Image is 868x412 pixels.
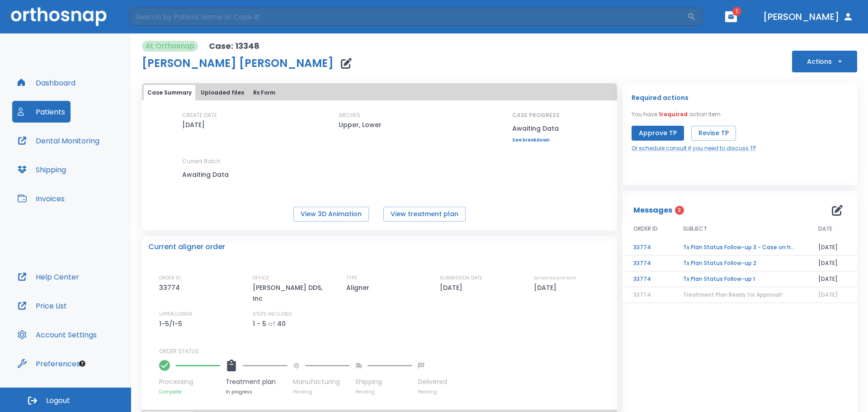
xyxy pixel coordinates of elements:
p: Aligner [346,282,373,293]
p: Manufacturing [293,377,350,387]
span: DATE [818,225,832,233]
span: SUBJECT [683,225,707,233]
p: [DATE] [182,119,205,130]
p: SUBMISSION DATE [440,274,482,282]
p: At Orthosnap [146,41,194,52]
p: 33774 [159,282,183,293]
button: Invoices [12,188,70,209]
td: Tx Plan Status Follow-up 1 [672,271,807,287]
button: Uploaded files [197,85,248,100]
p: Upper, Lower [339,119,382,130]
p: ORDER STATUS [159,347,611,355]
td: Tx Plan Status Follow-up 2 [672,256,807,271]
p: Pending [293,388,350,395]
button: Approve TP [632,126,684,141]
button: Revise TP [691,126,736,141]
a: See breakdown [512,137,560,143]
p: Shipping [355,377,412,387]
span: ORDER ID [633,225,658,233]
p: CREATE DATE [182,111,217,119]
p: Processing [159,377,220,387]
td: [DATE] [807,256,857,271]
span: Treatment Plan Ready for Approval! [683,291,783,298]
p: [PERSON_NAME] DDS, Inc [253,282,330,304]
td: Tx Plan Status Follow-up 3 - Case on hold [672,240,807,256]
button: Preferences [12,353,85,374]
img: Orthosnap [11,7,107,26]
p: Pending [355,388,412,395]
span: 1 required [659,110,688,118]
p: Messages [633,205,672,216]
button: Help Center [12,266,85,288]
p: ARCHES [339,111,360,119]
p: ESTIMATED SHIP DATE [534,274,576,282]
p: Awaiting Data [182,169,264,180]
a: Or schedule consult if you need to discuss TP [632,144,756,152]
p: Current aligner order [148,242,225,252]
div: tabs [144,85,615,100]
button: Account Settings [12,324,102,346]
td: 33774 [623,240,672,256]
p: Case: 13348 [209,41,259,52]
p: Complete [159,388,220,395]
p: STEPS INCLUDED [253,310,292,318]
input: Search by Patient Name or Case # [129,8,687,26]
button: Actions [792,51,857,72]
p: UPPER/LOWER [159,310,192,318]
p: 1 - 5 [253,318,266,329]
p: OFFICE [253,274,269,282]
button: Shipping [12,159,71,180]
p: TYPE [346,274,357,282]
td: [DATE] [807,271,857,287]
button: Price List [12,295,72,317]
p: of [268,318,275,329]
p: Pending [418,388,447,395]
td: 33774 [623,256,672,271]
p: You have action item [632,110,721,118]
span: [DATE] [818,291,838,298]
button: Patients [12,101,71,123]
p: Delivered [418,377,447,387]
p: Treatment plan [226,377,288,387]
td: 33774 [623,271,672,287]
button: Dashboard [12,72,81,94]
p: Awaiting Data [512,123,560,134]
p: In progress [226,388,288,395]
button: Case Summary [144,85,195,100]
p: Required actions [632,92,689,103]
h1: [PERSON_NAME] [PERSON_NAME] [142,58,334,69]
p: Current Batch [182,157,264,166]
button: View 3D Animation [293,207,369,222]
div: Tooltip anchor [78,360,86,368]
p: [DATE] [440,282,466,293]
button: [PERSON_NAME] [759,9,857,25]
td: [DATE] [807,240,857,256]
p: ORDER ID [159,274,180,282]
span: Logout [46,396,70,406]
span: 33774 [633,291,651,298]
p: 40 [277,318,286,329]
button: View treatment plan [383,207,466,222]
span: 1 [732,7,741,16]
p: [DATE] [534,282,560,293]
p: CASE PROGRESS [512,111,560,119]
p: 1-5/1-5 [159,318,185,329]
button: Rx Form [250,85,279,100]
button: Dental Monitoring [12,130,105,152]
span: 3 [675,206,684,215]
